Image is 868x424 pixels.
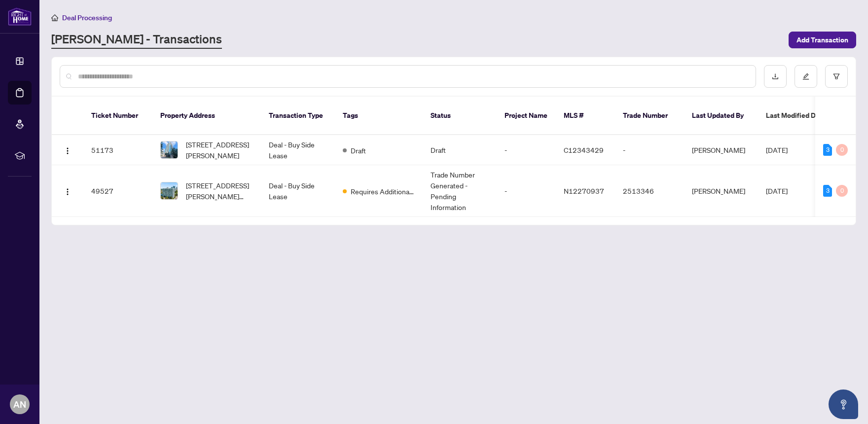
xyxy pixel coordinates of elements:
[684,165,758,217] td: [PERSON_NAME]
[829,389,858,419] button: Open asap
[497,135,556,165] td: -
[615,135,684,165] td: -
[766,145,788,154] span: [DATE]
[615,97,684,135] th: Trade Number
[83,97,152,135] th: Ticket Number
[261,135,335,165] td: Deal - Buy Side Lease
[684,135,758,165] td: [PERSON_NAME]
[60,183,75,199] button: Logo
[261,165,335,217] td: Deal - Buy Side Lease
[64,147,72,155] img: Logo
[152,97,261,135] th: Property Address
[13,397,26,411] span: AN
[836,144,848,156] div: 0
[823,185,832,197] div: 3
[836,185,848,197] div: 0
[51,14,58,21] span: home
[789,32,856,48] button: Add Transaction
[351,145,366,156] span: Draft
[833,73,840,80] span: filter
[825,65,848,88] button: filter
[766,186,788,195] span: [DATE]
[8,7,32,26] img: logo
[60,142,75,158] button: Logo
[802,73,809,80] span: edit
[351,186,415,197] span: Requires Additional Docs
[766,110,826,121] span: Last Modified Date
[556,97,615,135] th: MLS #
[684,97,758,135] th: Last Updated By
[64,188,72,196] img: Logo
[796,32,848,48] span: Add Transaction
[497,165,556,217] td: -
[186,139,253,161] span: [STREET_ADDRESS][PERSON_NAME]
[823,144,832,156] div: 3
[564,145,604,154] span: C12343429
[161,141,178,158] img: thumbnail-img
[615,165,684,217] td: 2513346
[161,182,178,199] img: thumbnail-img
[186,180,253,202] span: [STREET_ADDRESS][PERSON_NAME][PERSON_NAME]
[497,97,556,135] th: Project Name
[51,31,222,49] a: [PERSON_NAME] - Transactions
[423,135,497,165] td: Draft
[335,97,423,135] th: Tags
[564,186,604,195] span: N12270937
[83,165,152,217] td: 49527
[764,65,787,88] button: download
[772,73,779,80] span: download
[62,13,112,22] span: Deal Processing
[423,97,497,135] th: Status
[758,97,847,135] th: Last Modified Date
[795,65,817,88] button: edit
[423,165,497,217] td: Trade Number Generated - Pending Information
[83,135,152,165] td: 51173
[261,97,335,135] th: Transaction Type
